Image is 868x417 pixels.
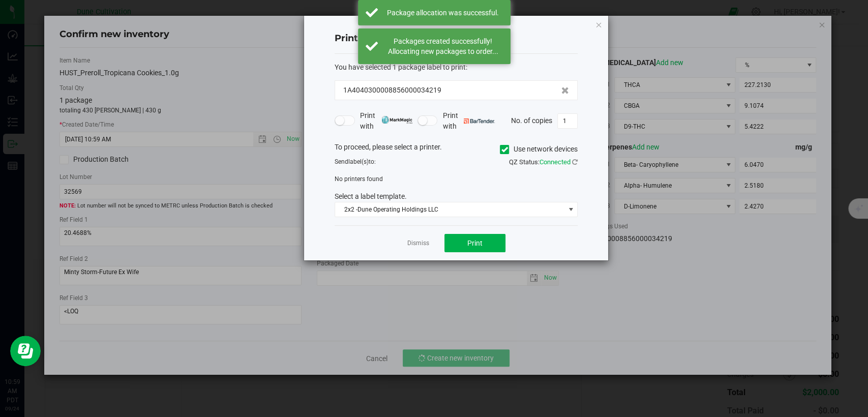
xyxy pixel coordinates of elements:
span: label(s) [348,158,369,165]
div: Select a label template. [327,191,585,202]
span: You have selected 1 package label to print [335,63,466,71]
h4: Print package label [335,32,578,45]
span: Send to: [335,158,376,165]
div: : [335,62,578,73]
span: Print with [442,110,495,132]
span: Connected [540,158,571,166]
img: mark_magic_cybra.png [381,116,412,124]
div: To proceed, please select a printer. [327,142,585,157]
button: Print [444,234,505,252]
iframe: Resource center [10,336,41,366]
span: No. of copies [511,116,552,124]
span: 2x2 -Dune Operating Holdings LLC [335,202,564,217]
span: 1A4040300008856000034219 [343,85,441,96]
div: Package allocation was successful. [383,8,503,18]
span: Print with [360,110,412,132]
label: Use network devices [500,144,578,155]
span: No printers found [335,175,383,183]
img: bartender.png [464,118,495,124]
div: Packages created successfully! Allocating new packages to order... [383,36,503,56]
a: Dismiss [407,239,429,248]
span: Print [467,239,483,247]
span: QZ Status: [509,158,578,166]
